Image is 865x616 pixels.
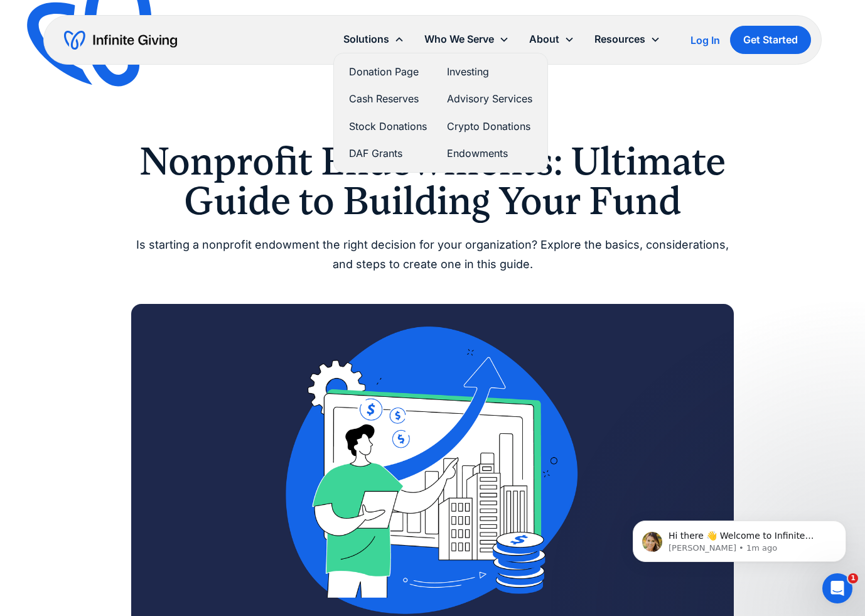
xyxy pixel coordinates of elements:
div: Who We Serve [414,26,519,53]
a: Donation Page [349,63,427,80]
span: 1 [848,573,858,583]
a: Log In [690,33,720,48]
a: Stock Donations [349,118,427,135]
div: Solutions [333,26,414,53]
div: Resources [594,31,645,48]
iframe: Intercom live chat [822,573,852,603]
a: home [64,30,177,50]
nav: Solutions [333,53,548,173]
div: Solutions [343,31,389,48]
a: DAF Grants [349,145,427,162]
a: Get Started [730,26,811,54]
div: Resources [584,26,670,53]
div: Is starting a nonprofit endowment the right decision for your organization? Explore the basics, c... [131,235,734,274]
a: Advisory Services [447,90,532,107]
div: Log In [690,35,720,45]
div: Who We Serve [424,31,494,48]
div: About [529,31,559,48]
a: Investing [447,63,532,80]
a: Cash Reserves [349,90,427,107]
h1: Nonprofit Endowments: Ultimate Guide to Building Your Fund [131,142,734,220]
iframe: Intercom notifications message [614,494,865,582]
a: Endowments [447,145,532,162]
a: Crypto Donations [447,118,532,135]
div: About [519,26,584,53]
